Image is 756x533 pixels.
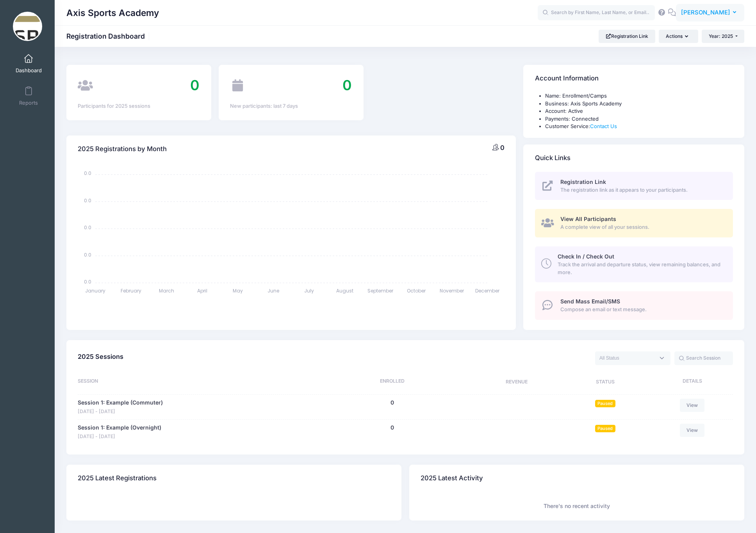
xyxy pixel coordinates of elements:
tspan: July [305,287,314,294]
div: There's no recent activity [421,502,733,510]
tspan: March [159,287,174,294]
span: Year: 2025 [709,33,733,39]
tspan: August [336,287,353,294]
span: Paused [595,425,615,432]
h4: Quick Links [535,147,571,169]
div: Status [563,378,648,387]
div: New participants: last 7 days [230,102,352,110]
a: Registration Link [599,30,655,43]
span: Track the arrival and departure status, view remaining balances, and more. [558,261,724,276]
a: Session 1: Example (Commuter) [78,399,163,407]
span: [PERSON_NAME] [681,8,730,17]
textarea: Search [599,355,655,362]
input: Search by First Name, Last Name, or Email... [538,5,655,21]
h4: 2025 Registrations by Month [78,138,167,160]
span: [DATE] - [DATE] [78,408,163,415]
span: A complete view of all your sessions. [560,223,724,231]
span: 0 [500,144,505,152]
h1: Axis Sports Academy [66,4,159,22]
div: Revenue [471,378,563,387]
button: 0 [390,424,394,432]
tspan: April [197,287,207,294]
span: Registration Link [560,178,606,185]
tspan: 0.0 [84,251,91,258]
h1: Registration Dashboard [66,32,152,40]
tspan: May [233,287,243,294]
span: [DATE] - [DATE] [78,433,161,440]
span: Check In / Check Out [558,253,614,260]
tspan: June [268,287,280,294]
div: Enrolled [314,378,471,387]
a: Dashboard [10,50,47,77]
tspan: December [475,287,500,294]
a: Reports [10,82,47,110]
tspan: 0.0 [84,278,91,285]
li: Account: Active [545,107,733,115]
a: Contact Us [590,123,617,129]
h4: Account Information [535,68,599,90]
button: 0 [390,399,394,407]
tspan: October [407,287,426,294]
a: Send Mass Email/SMS Compose an email or text message. [535,291,733,320]
li: Name: Enrollment/Camps [545,92,733,100]
div: Participants for 2025 sessions [78,102,200,110]
a: View All Participants A complete view of all your sessions. [535,209,733,237]
tspan: February [121,287,141,294]
button: Actions [659,30,698,43]
li: Customer Service: [545,123,733,130]
li: Payments: Connected [545,115,733,123]
div: Session [78,378,314,387]
a: Session 1: Example (Overnight) [78,424,161,432]
h4: 2025 Latest Activity [421,467,483,489]
tspan: 0.0 [84,170,91,176]
span: Reports [19,100,38,106]
span: 0 [190,77,200,94]
a: Registration Link The registration link as it appears to your participants. [535,172,733,200]
span: Compose an email or text message. [560,306,724,314]
input: Search Session [674,351,733,365]
div: Details [648,378,733,387]
h4: 2025 Latest Registrations [78,467,157,489]
span: Send Mass Email/SMS [560,298,620,305]
tspan: November [440,287,464,294]
span: Dashboard [16,67,42,74]
span: View All Participants [560,216,616,222]
span: 0 [342,77,352,94]
span: 2025 Sessions [78,353,123,360]
button: Year: 2025 [702,30,744,43]
tspan: September [368,287,394,294]
tspan: January [85,287,105,294]
span: Paused [595,400,615,407]
img: Axis Sports Academy [13,12,42,41]
span: The registration link as it appears to your participants. [560,186,724,194]
button: [PERSON_NAME] [676,4,744,22]
li: Business: Axis Sports Academy [545,100,733,108]
a: Check In / Check Out Track the arrival and departure status, view remaining balances, and more. [535,246,733,282]
tspan: 0.0 [84,224,91,231]
a: View [680,399,705,412]
a: View [680,424,705,437]
tspan: 0.0 [84,197,91,203]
